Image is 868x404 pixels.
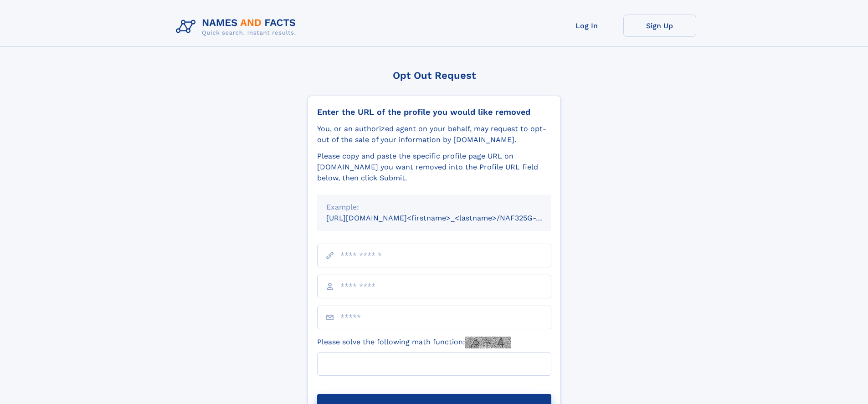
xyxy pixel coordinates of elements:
[172,15,303,39] img: Logo Names and Facts
[550,15,623,37] a: Log In
[623,15,696,37] a: Sign Up
[317,151,551,184] div: Please copy and paste the specific profile page URL on [DOMAIN_NAME] you want removed into the Pr...
[317,337,511,348] label: Please solve the following math function:
[326,214,569,222] small: [URL][DOMAIN_NAME]<firstname>_<lastname>/NAF325G-xxxxxxxx
[308,70,561,81] div: Opt Out Request
[317,123,551,145] div: You, or an authorized agent on your behalf, may request to opt-out of the sale of your informatio...
[326,202,542,213] div: Example:
[317,107,551,117] div: Enter the URL of the profile you would like removed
